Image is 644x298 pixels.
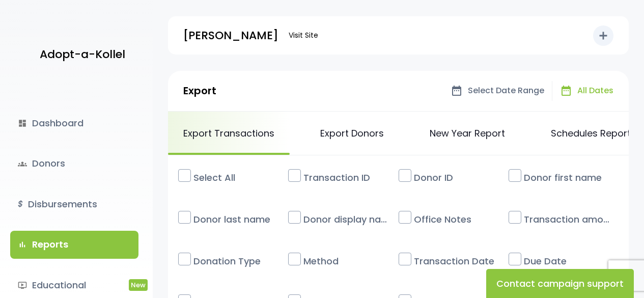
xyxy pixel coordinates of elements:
[10,191,138,218] a: $Disbursements
[284,25,323,45] a: Visit Site
[305,112,399,155] a: Export Donors
[519,166,619,189] label: Donor first name
[35,30,125,79] a: Adopt-a-Kollel
[519,249,619,273] label: Due Date
[183,82,216,100] p: Export
[414,112,520,155] a: New Year Report
[298,166,398,189] label: Transaction ID
[188,166,288,189] label: Select All
[298,249,398,273] label: Method
[40,44,125,65] p: Adopt-a-Kollel
[18,240,27,249] i: bar_chart
[593,25,613,46] button: add
[129,279,148,291] span: New
[10,110,138,137] a: dashboardDashboard
[597,30,609,42] i: add
[298,207,398,231] label: Donor display name
[577,84,613,98] span: All Dates
[18,119,27,128] i: dashboard
[409,207,509,231] label: Office Notes
[486,269,634,298] button: Contact campaign support
[409,166,509,189] label: Donor ID
[10,231,138,258] a: bar_chartReports
[188,249,288,273] label: Donation Type
[18,159,27,169] span: groups
[409,249,509,273] label: Transaction Date
[168,112,290,155] a: Export Transactions
[18,281,27,290] i: ondemand_video
[183,25,278,46] p: [PERSON_NAME]
[10,150,138,177] a: groupsDonors
[560,85,572,97] span: date_range
[18,197,23,212] i: $
[468,84,544,98] span: Select Date Range
[188,207,288,231] label: Donor last name
[519,207,619,231] label: Transaction amount
[451,85,463,97] span: date_range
